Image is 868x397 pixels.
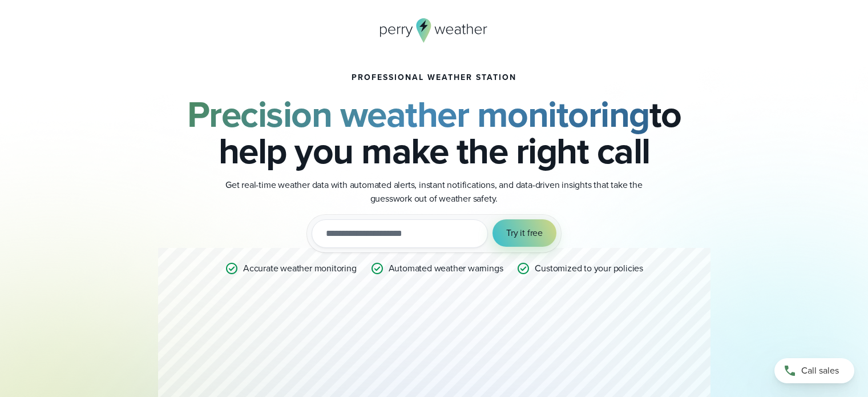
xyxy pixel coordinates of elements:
p: Get real-time weather data with automated alerts, instant notifications, and data-driven insights... [206,178,663,206]
h2: to help you make the right call [158,96,710,169]
button: Try it free [492,219,556,247]
h1: Professional Weather Station [352,73,516,82]
strong: Precision weather monitoring [187,87,649,141]
p: Customized to your policies [535,262,643,275]
a: Call sales [774,358,854,383]
span: Call sales [801,364,839,378]
p: Accurate weather monitoring [243,262,357,275]
span: Try it free [506,226,543,240]
p: Automated weather warnings [389,262,503,275]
